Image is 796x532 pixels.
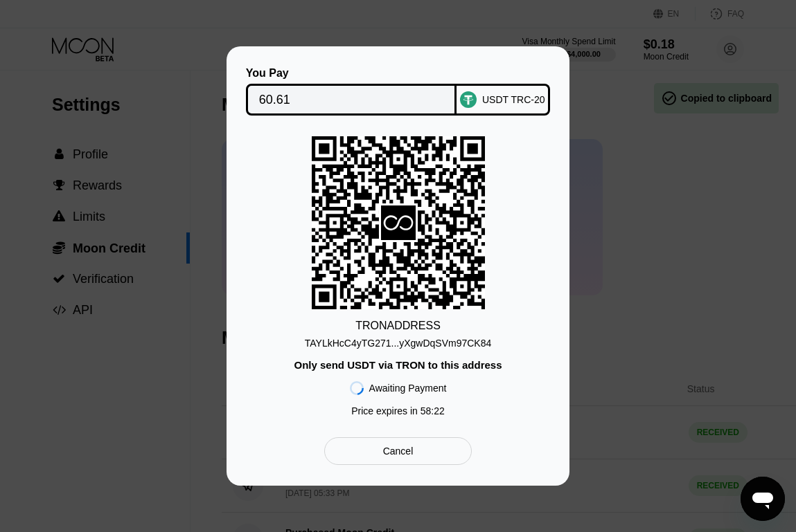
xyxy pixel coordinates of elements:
div: Cancel [383,445,414,457]
div: TAYLkHcC4yTG271...yXgwDqSVm97CK84 [305,338,491,349]
div: USDT TRC-20 [482,94,545,105]
div: You Pay [246,67,457,80]
div: You PayUSDT TRC-20 [247,67,549,116]
div: Awaiting Payment [369,383,447,394]
div: Cancel [324,437,472,465]
div: Price expires in [351,405,445,416]
span: 58 : 22 [421,405,445,416]
div: TRON ADDRESS [355,320,441,332]
iframe: Button to launch messaging window [741,477,785,521]
div: Only send USDT via TRON to this address [294,359,502,371]
div: TAYLkHcC4yTG271...yXgwDqSVm97CK84 [305,332,491,349]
